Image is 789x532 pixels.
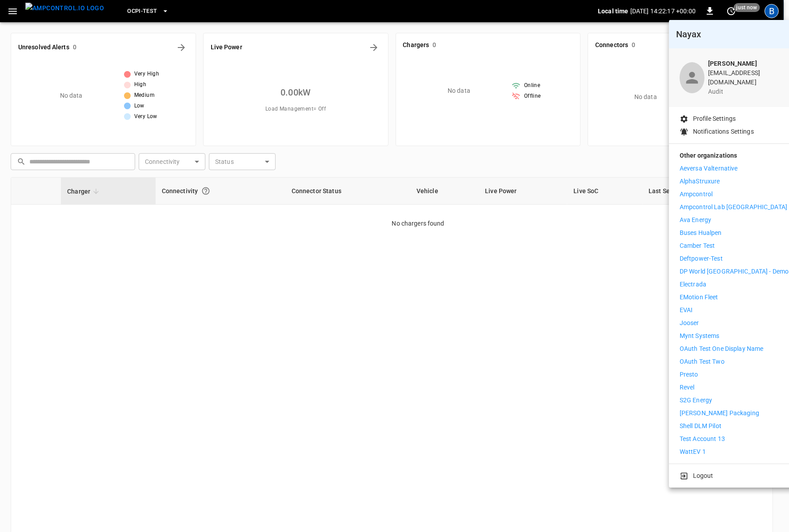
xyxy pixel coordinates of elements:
p: WattEV 1 [680,447,706,457]
p: Camber Test [680,241,715,250]
p: eMotion Fleet [680,293,718,302]
p: audit [708,87,789,96]
b: [PERSON_NAME] [708,60,757,67]
p: Logout [693,471,713,480]
p: OAuth Test Two [680,357,725,366]
p: Profile Settings [693,114,736,123]
p: [PERSON_NAME] Packaging [680,409,759,418]
p: Shell DLM Pilot [680,421,721,431]
p: Revel [680,383,695,392]
p: Presto [680,370,698,379]
p: Deftpower-Test [680,254,723,263]
p: OAuth Test One Display Name [680,344,764,353]
p: Other organizations [680,151,789,164]
p: Aeversa Valternative [680,164,738,173]
p: Ampcontrol [680,190,713,199]
p: Jooser [680,318,699,328]
p: AlphaStruxure [680,177,720,186]
p: EVAI [680,306,693,315]
p: Notifications Settings [693,127,754,136]
p: Electrada [680,280,706,289]
p: Test Account 13 [680,434,725,444]
p: Buses Hualpen [680,228,722,238]
p: S2G Energy [680,396,712,405]
p: DP World [GEOGRAPHIC_DATA] - Demo [680,267,789,276]
p: Ampcontrol Lab [GEOGRAPHIC_DATA] [680,202,787,212]
p: [EMAIL_ADDRESS][DOMAIN_NAME] [708,68,789,87]
p: Ava Energy [680,215,711,225]
div: profile-icon [680,62,705,93]
p: Mynt Systems [680,331,720,341]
